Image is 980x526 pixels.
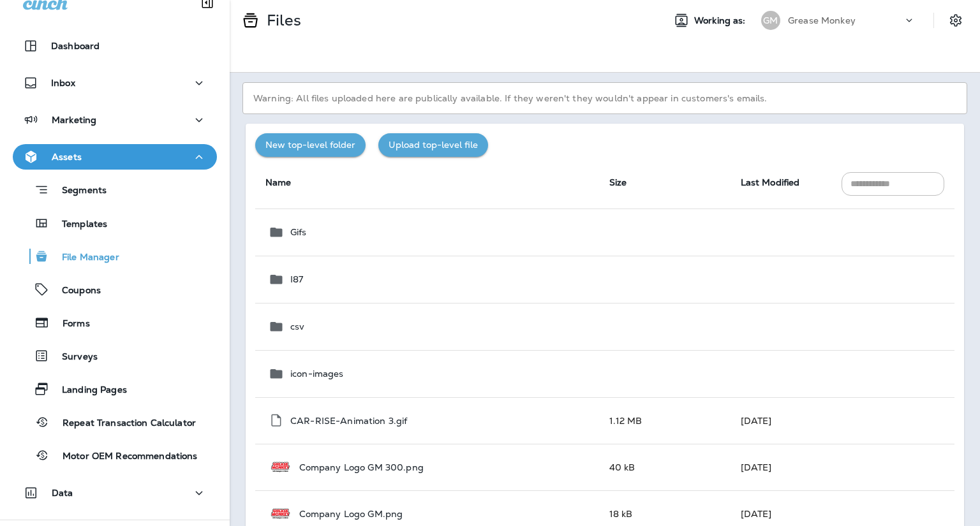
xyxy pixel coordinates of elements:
[13,276,217,303] button: Coupons
[50,318,90,330] p: Forms
[49,252,119,264] p: File Manager
[52,115,96,125] p: Marketing
[268,506,293,522] img: Company%20Logo%20GM.png
[13,342,217,369] button: Surveys
[13,144,217,170] button: Assets
[49,219,107,231] p: Templates
[788,15,856,26] p: Grease Monkey
[609,177,627,188] span: Size
[268,459,293,475] img: Company%20Logo%20GM%20300.png
[49,351,98,363] p: Surveys
[731,444,831,490] td: [DATE]
[741,177,800,188] span: Last Modified
[51,41,100,51] p: Dashboard
[13,33,217,59] button: Dashboard
[13,376,217,402] button: Landing Pages
[290,227,307,237] p: Gifs
[299,462,424,472] p: Company Logo GM 300.png
[49,384,127,397] p: Landing Pages
[599,397,731,444] td: 1.12 MB
[50,418,196,430] p: Repeat Transaction Calculator
[13,309,217,336] button: Forms
[290,369,344,379] p: icon-images
[290,321,304,332] p: csv
[299,509,403,519] p: Company Logo GM.png
[731,397,831,444] td: [DATE]
[13,107,217,133] button: Marketing
[944,9,967,32] button: Settings
[694,15,748,26] span: Working as:
[262,11,301,30] p: Files
[13,210,217,237] button: Templates
[290,416,407,426] p: CAR-RISE-Animation 3.gif
[290,274,303,284] p: I87
[13,442,217,469] button: Motor OEM Recommendations
[52,152,82,162] p: Assets
[599,444,731,490] td: 40 kB
[13,243,217,270] button: File Manager
[13,409,217,435] button: Repeat Transaction Calculator
[50,451,198,463] p: Motor OEM Recommendations
[13,480,217,506] button: Data
[378,133,488,157] button: Upload top-level file
[242,82,967,114] p: Warning: All files uploaded here are publically available. If they weren't they wouldn't appear i...
[761,11,780,30] div: GM
[49,185,107,198] p: Segments
[265,177,292,188] span: Name
[255,133,366,157] button: New top-level folder
[51,78,75,88] p: Inbox
[49,285,101,297] p: Coupons
[52,488,73,498] p: Data
[13,70,217,96] button: Inbox
[13,176,217,203] button: Segments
